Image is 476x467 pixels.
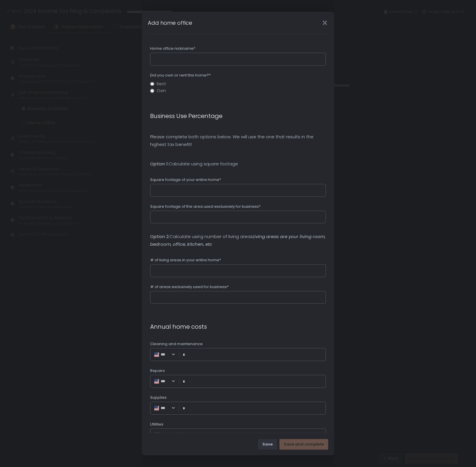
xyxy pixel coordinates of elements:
[150,160,326,168] p: Calculate using square footage
[150,204,261,209] span: Square footage of the area used exclusively for business*
[150,89,154,93] input: Own
[157,89,166,93] span: Own
[150,323,326,331] h3: Annual home costs
[150,257,221,263] span: # of living areas in your entire home*
[150,82,154,86] input: Rent
[168,432,171,438] input: Search for option
[150,233,326,248] p: Calculate using number of living areas
[150,133,326,148] p: Please complete both options below. We will use the one that results in the highest tax benefit!
[168,352,171,358] input: Search for option
[157,82,166,86] span: Rent
[154,352,175,358] div: Search for option
[150,112,326,120] h3: Business Use Percentage
[168,378,171,384] input: Search for option
[168,405,171,411] input: Search for option
[150,395,167,400] span: Supplies
[148,19,192,27] h1: Add home office
[150,341,203,347] span: Cleaning and maintenance
[262,442,273,447] div: Save
[258,439,277,450] button: Save
[150,161,169,167] strong: Option 1:
[150,46,195,51] span: Home office nickname*
[154,432,175,438] div: Search for option
[154,405,175,411] div: Search for option
[150,233,170,240] strong: Option 2:
[315,19,334,26] div: Close
[150,73,211,78] span: Did you own or rent this home?*
[150,284,229,290] span: # of areas exclusively used for business*
[150,177,221,182] span: Square footage of your entire home*
[150,368,165,373] span: Repairs
[154,378,175,384] div: Search for option
[150,422,163,427] span: Utilities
